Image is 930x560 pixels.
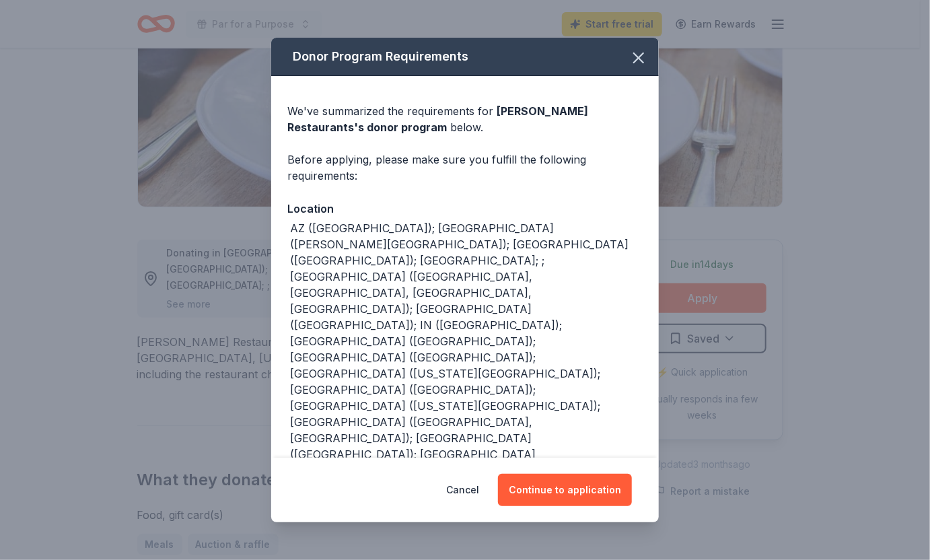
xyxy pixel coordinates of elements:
div: We've summarized the requirements for below. [287,103,643,135]
button: Continue to application [498,474,632,506]
div: AZ ([GEOGRAPHIC_DATA]); [GEOGRAPHIC_DATA] ([PERSON_NAME][GEOGRAPHIC_DATA]); [GEOGRAPHIC_DATA] ([G... [290,220,643,495]
div: Donor Program Requirements [271,38,659,76]
div: Before applying, please make sure you fulfill the following requirements: [287,151,643,184]
div: Location [287,200,643,217]
button: Cancel [446,474,479,506]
